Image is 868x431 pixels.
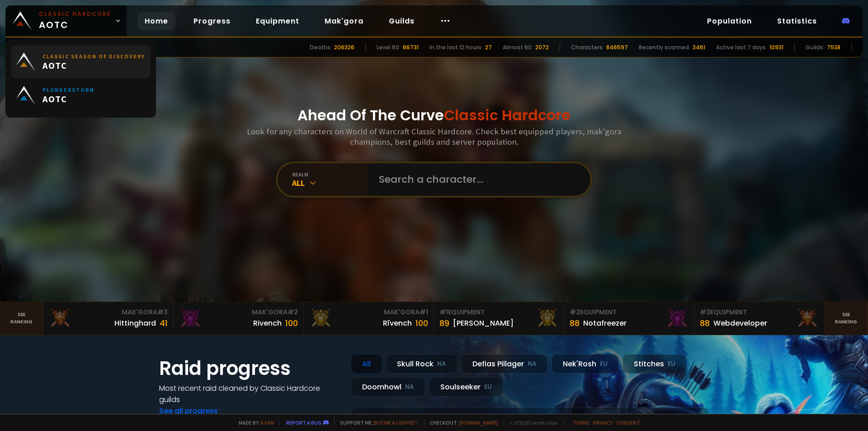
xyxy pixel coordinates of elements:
div: Almost 60 [503,43,532,52]
div: 89 [439,317,449,329]
div: Characters [571,43,603,52]
small: Classic Hardcore [39,10,111,18]
div: realm [292,171,368,178]
div: 2072 [535,43,549,52]
span: # 3 [700,308,710,317]
div: Skull Rock [386,354,458,374]
a: Progress [186,12,238,30]
a: #1Equipment89[PERSON_NAME] [434,302,564,335]
div: Notafreezer [583,317,627,329]
span: # 2 [288,308,298,317]
h1: Ahead Of The Curve [297,104,571,126]
a: Consent [616,419,640,426]
a: Mak'Gora#3Hittinghard41 [43,302,174,335]
div: 88 [700,317,710,329]
div: Soulseeker [429,377,503,397]
span: Support me, [334,419,419,426]
div: 3461 [693,43,705,52]
div: Equipment [439,308,558,317]
span: # 3 [157,308,168,317]
div: 7538 [827,43,840,52]
div: Rivench [253,317,282,329]
a: Terms [573,419,590,426]
a: Population [700,12,759,30]
small: EU [484,383,492,392]
div: Doomhowl [351,377,425,397]
a: See all progress [159,406,218,416]
a: Classic HardcoreAOTC [5,5,127,36]
div: 846597 [606,43,628,52]
a: Seeranking [825,302,868,335]
small: NA [405,383,414,392]
a: Equipment [249,12,307,30]
span: Made by [233,419,274,426]
div: Hittinghard [114,317,156,329]
a: Privacy [593,419,613,426]
small: EU [600,360,608,369]
span: AOTC [42,60,145,71]
small: NA [528,360,537,369]
div: Equipment [570,308,689,317]
span: AOTC [39,10,111,32]
div: Nek'Rosh [552,354,619,374]
small: NA [437,360,446,369]
div: 41 [160,317,168,329]
a: Guilds [382,12,422,30]
a: Statistics [770,12,824,30]
h1: Raid progress [159,354,340,383]
a: #3Equipment88Webdeveloper [694,302,825,335]
div: All [292,178,368,188]
div: In the last 12 hours [429,43,481,52]
div: Mak'Gora [179,308,298,317]
span: v. d752d5 - production [504,419,558,426]
div: Active last 7 days [716,43,766,52]
a: Mak'gora [317,12,371,30]
small: Plunderstorm [42,86,94,93]
div: 100 [285,317,298,329]
span: Checkout [424,419,498,426]
div: Deaths [310,43,330,52]
h3: Look for any characters on World of Warcraft Classic Hardcore. Check best equipped players, mak'g... [243,126,625,147]
div: 100 [415,317,428,329]
div: All [351,354,382,374]
div: Rîvench [383,317,412,329]
div: Mak'Gora [49,308,168,317]
div: Level 60 [377,43,399,52]
small: Classic Season of Discovery [42,53,145,60]
span: # 1 [420,308,428,317]
a: Mak'Gora#1Rîvench100 [304,302,434,335]
input: Search a character... [373,163,580,196]
a: a fan [260,419,274,426]
span: # 2 [570,308,580,317]
h4: Most recent raid cleaned by Classic Hardcore guilds [159,383,340,405]
div: 88 [570,317,580,329]
div: Recently scanned [639,43,689,52]
div: [PERSON_NAME] [453,317,514,329]
div: Webdeveloper [713,317,767,329]
a: Classic Season of DiscoveryAOTC [11,45,151,79]
a: Report a bug [286,419,321,426]
div: Stitches [623,354,687,374]
a: Home [137,12,175,30]
a: Mak'Gora#2Rivench100 [174,302,304,335]
div: 27 [485,43,492,52]
span: # 1 [439,308,448,317]
div: Mak'Gora [309,308,428,317]
small: EU [668,360,675,369]
div: 66731 [403,43,419,52]
span: AOTC [42,93,94,104]
a: Buy me a coffee [374,419,419,426]
div: Defias Pillager [461,354,548,374]
div: 206326 [334,43,354,52]
a: [DOMAIN_NAME] [459,419,498,426]
span: Classic Hardcore [444,105,571,125]
div: 10931 [769,43,783,52]
div: Guilds [806,43,823,52]
a: #2Equipment88Notafreezer [564,302,694,335]
div: Equipment [700,308,819,317]
a: PlunderstormAOTC [11,79,151,112]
